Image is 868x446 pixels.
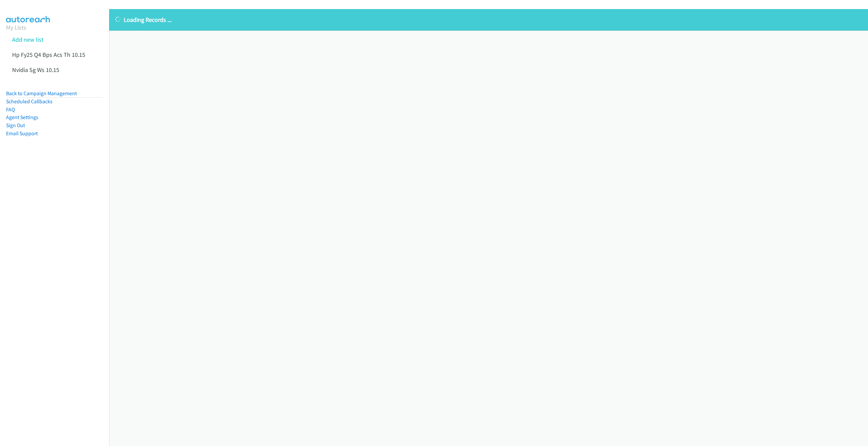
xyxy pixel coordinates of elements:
a: Hp Fy25 Q4 Bps Acs Th 10.15 [12,51,85,59]
p: Loading Records ... [115,15,862,24]
a: FAQ [6,106,15,113]
a: Agent Settings [6,114,38,120]
a: Add new list [12,36,43,43]
a: Scheduled Callbacks [6,98,53,105]
a: My Lists [6,24,26,31]
a: Email Support [6,130,38,137]
a: Back to Campaign Management [6,90,77,97]
a: Sign Out [6,122,25,128]
a: Nvidia Sg Ws 10.15 [12,66,59,74]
